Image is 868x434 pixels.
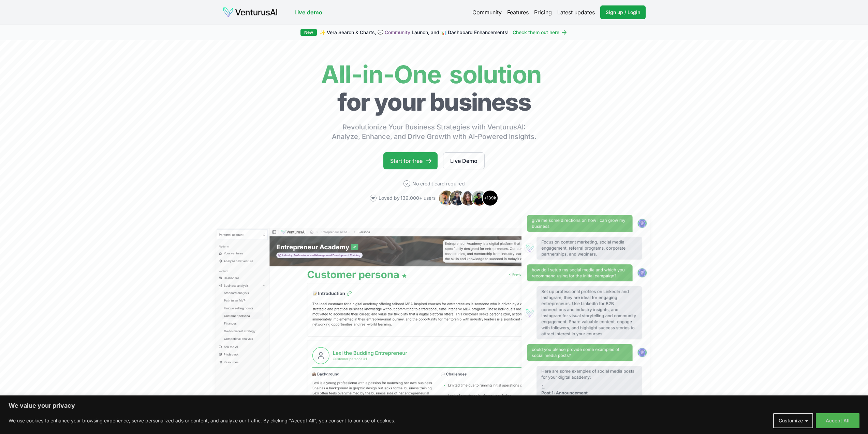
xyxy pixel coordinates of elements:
[472,8,502,16] a: Community
[816,413,859,428] button: Accept All
[449,190,466,206] img: Avatar 2
[320,29,509,36] span: ✨ Vera Search & Charts, 💬 Launch, and 📊 Dashboard Enhancements!
[773,413,813,428] button: Customize
[438,190,455,206] img: Avatar 1
[300,29,317,36] div: New
[507,8,529,16] a: Features
[223,7,278,18] img: logo
[557,8,595,16] a: Latest updates
[9,417,395,425] p: We use cookies to enhance your browsing experience, serve personalized ads or content, and analyz...
[600,5,646,19] a: Sign up / Login
[443,152,485,169] a: Live Demo
[460,190,476,206] img: Avatar 3
[606,9,640,16] span: Sign up / Login
[9,402,859,410] p: We value your privacy
[385,29,410,35] a: Community
[513,29,568,36] a: Check them out here
[294,8,322,16] a: Live demo
[383,152,438,169] a: Start for free
[471,190,487,206] img: Avatar 4
[534,8,552,16] a: Pricing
